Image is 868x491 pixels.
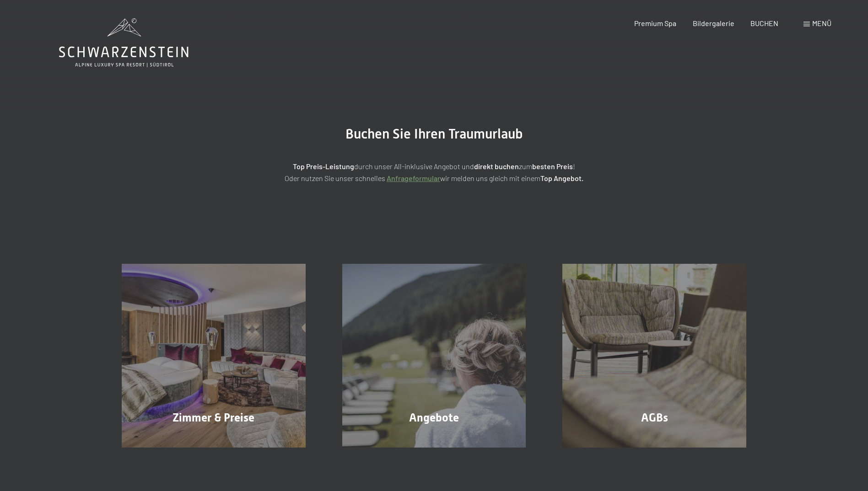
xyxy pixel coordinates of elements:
[409,411,459,424] span: Angebote
[641,411,668,424] span: AGBs
[634,19,676,27] a: Premium Spa
[205,160,663,184] p: durch unser All-inklusive Angebot und zum ! Oder nutzen Sie unser schnelles wir melden uns gleich...
[293,162,354,171] strong: Top Preis-Leistung
[812,19,831,27] span: Menü
[173,411,254,424] span: Zimmer & Preise
[544,264,765,448] a: Buchung AGBs
[532,162,573,171] strong: besten Preis
[474,162,519,171] strong: direkt buchen
[103,264,324,448] a: Buchung Zimmer & Preise
[750,19,778,27] a: BUCHEN
[540,174,583,182] strong: Top Angebot.
[345,126,523,142] span: Buchen Sie Ihren Traumurlaub
[324,264,545,448] a: Buchung Angebote
[693,19,734,27] a: Bildergalerie
[387,174,440,182] a: Anfrageformular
